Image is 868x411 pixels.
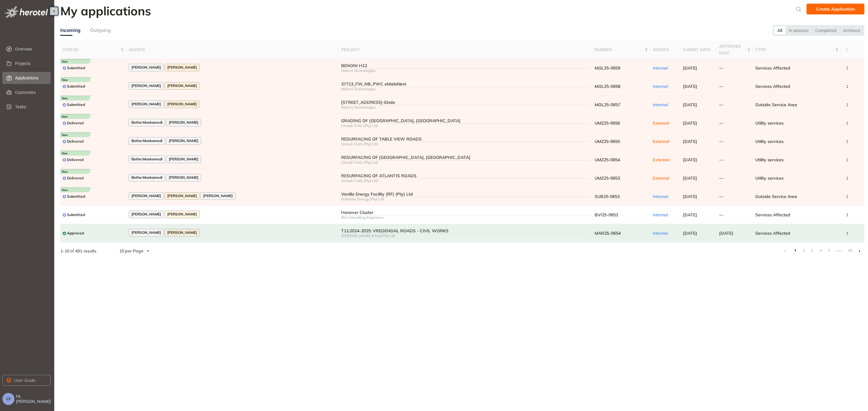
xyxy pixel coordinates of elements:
span: [PERSON_NAME] [169,139,198,143]
span: [DATE] [683,212,697,218]
span: MOL25-0657 [595,102,620,107]
span: Customers [15,86,46,98]
div: Molera Technologies [341,87,590,91]
span: [PERSON_NAME] [131,65,161,70]
span: [PERSON_NAME] [167,102,197,106]
span: [DATE] [683,102,697,107]
li: 3 [809,246,815,256]
span: Services Affected [755,84,790,89]
li: Next Page [855,246,864,256]
span: [DATE] [683,194,697,199]
span: Projects [15,57,46,70]
span: MOL25-0659 [595,65,620,71]
span: User Guide [14,377,36,384]
span: Internal [653,194,668,199]
div: RESURFACING OF [GEOGRAPHIC_DATA], [GEOGRAPHIC_DATA] [341,155,590,160]
span: Services Affected [755,65,790,71]
li: 4 [817,246,823,256]
div: Hanover Cluster [341,210,590,215]
span: — [719,139,723,144]
span: MAR25-0654 [595,230,621,236]
a: 50 [846,246,852,255]
span: Internal [653,102,668,107]
button: CF [2,393,14,405]
span: Botha Mookamedi [131,120,162,125]
span: number [595,46,643,53]
span: External [653,157,669,162]
a: 4 [817,246,823,255]
span: [PERSON_NAME] [131,212,161,216]
th: agents [126,41,339,59]
span: Utility services [755,139,784,144]
span: UMZ25-0655 [595,139,620,144]
div: Archived [840,26,863,35]
span: [DATE] [719,230,733,236]
div: Outgoing [90,26,111,34]
span: — [719,212,723,218]
span: [PERSON_NAME] [167,194,197,198]
span: [DATE] [683,84,697,89]
span: CF [6,397,11,401]
span: Delivered [67,158,83,162]
th: number [592,41,650,59]
span: 491 results [75,248,96,254]
th: status [60,41,126,59]
span: Submitted [67,103,85,107]
div: Subsolar Energy (Pty) Ltd [341,197,590,201]
span: [DATE] [683,139,697,144]
h2: My applications [60,4,151,18]
span: BVI25-0652 [595,212,618,218]
button: User Guide [2,375,51,386]
th: project [339,41,592,59]
span: status [63,46,119,53]
span: Submitted [67,213,85,217]
span: Utility services [755,175,784,181]
span: External [653,139,669,144]
span: Utility services [755,120,784,126]
span: [PERSON_NAME] [131,102,161,106]
span: Delivered [67,176,83,180]
span: [PERSON_NAME] [167,230,197,235]
span: [PERSON_NAME] [167,84,197,88]
li: 2 [800,246,807,256]
span: Delivered [67,139,83,144]
span: — [719,102,723,107]
div: In process [785,26,812,35]
div: Vanilla Energy Facility (RF) (Pty) Ltd [341,192,590,197]
div: BENONI H12 [341,63,590,68]
span: [PERSON_NAME] [169,175,198,180]
li: 1 [792,246,798,256]
div: GRADING OF [GEOGRAPHIC_DATA], [GEOGRAPHIC_DATA] [341,118,590,123]
span: [PERSON_NAME] [167,212,197,216]
span: Tasks [15,101,46,113]
span: ••• [834,246,844,256]
li: Previous Page [780,246,790,256]
div: [STREET_ADDRESS]-Einde [341,100,590,105]
span: Botha Mookamedi [131,157,162,161]
span: Outside Service Area [755,194,797,199]
span: — [719,84,723,89]
a: 5 [826,246,832,255]
span: Botha Mookamedi [131,139,162,143]
li: 50 [846,246,852,256]
span: [DATE] [683,65,697,71]
span: Internal [653,84,668,89]
span: MOL25-0658 [595,84,620,89]
div: 37713_FW_NB_PWC eMalahleni [341,82,590,87]
span: Outside Service Area [755,102,797,107]
span: SUB25-0653 [595,194,620,199]
span: UMZ25-0653 [595,175,620,181]
span: Overview [15,43,46,55]
span: — [719,157,723,162]
div: Umzali Civils (Pty) Ltd [341,160,590,165]
span: UMZ25-0656 [595,120,620,126]
a: 3 [809,246,815,255]
span: Internal [653,212,668,218]
span: Botha Mookamedi [131,175,162,180]
th: source [650,41,681,59]
span: Internal [653,230,668,236]
span: approved date [719,43,746,56]
img: logo [5,6,48,18]
div: Molera Technologies [341,69,590,73]
span: [PERSON_NAME] [169,120,198,125]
